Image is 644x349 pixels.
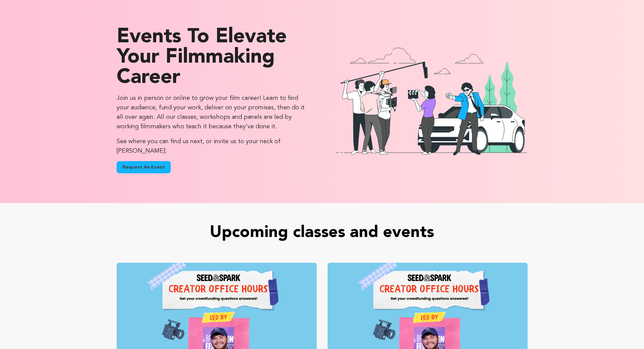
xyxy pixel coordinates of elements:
[117,225,528,241] p: Upcoming classes and events
[117,27,309,88] p: Events to elevate your filmmaking career
[117,93,309,131] p: Join us in person or online to grow your film career! Learn to find your audience, fund your work...
[117,161,171,173] button: Request An Event
[117,137,309,156] p: See where you can find us next, or invite us to your neck of [PERSON_NAME]:
[336,27,528,176] img: event illustration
